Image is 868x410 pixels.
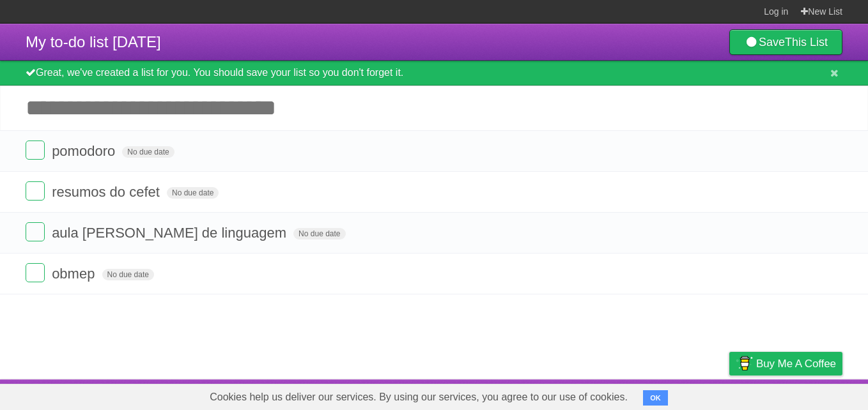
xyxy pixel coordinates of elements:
[26,263,45,282] label: Done
[26,222,45,241] label: Done
[52,184,163,200] span: resumos do cefet
[26,140,45,160] label: Done
[293,228,345,239] span: No due date
[52,225,290,241] span: aula [PERSON_NAME] de linguagem
[669,383,697,407] a: Terms
[26,33,161,50] span: My to-do list [DATE]
[26,181,45,201] label: Done
[601,383,653,407] a: Developers
[52,266,98,282] span: obmep
[785,36,828,49] b: This List
[559,383,586,407] a: About
[197,384,640,410] span: Cookies help us deliver our services. By using our services, you agree to our use of cookies.
[736,353,753,374] img: Buy me a coffee
[643,390,668,406] button: OK
[756,353,836,375] span: Buy me a coffee
[52,143,118,159] span: pomodoro
[102,269,154,280] span: No due date
[122,146,174,158] span: No due date
[729,29,842,55] a: SaveThis List
[762,383,842,407] a: Suggest a feature
[167,187,219,199] span: No due date
[713,383,746,407] a: Privacy
[729,352,842,376] a: Buy me a coffee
